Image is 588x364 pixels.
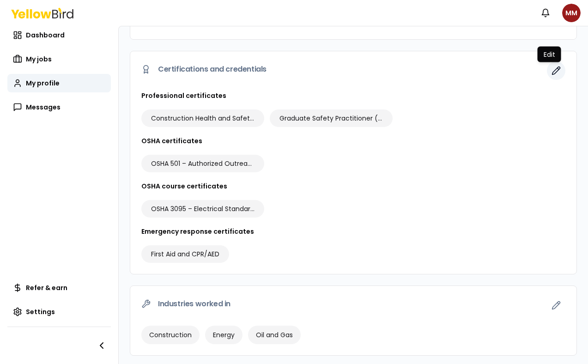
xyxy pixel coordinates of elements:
span: OSHA 3095 – Electrical Standards (Low Voltage – Federal) [151,204,255,213]
h3: OSHA certificates [141,136,565,146]
span: Energy [213,330,235,340]
span: Oil and Gas [256,330,293,340]
span: My profile [26,79,60,88]
div: Construction Health and Safety Technician (CHST) [141,109,264,127]
h3: Emergency response certificates [141,227,565,236]
span: Graduate Safety Practitioner (GSP) [279,114,383,123]
div: Graduate Safety Practitioner (GSP) [270,109,393,127]
a: My jobs [7,50,111,68]
span: OSHA 501 – Authorized Outreach Instructor for General Industry [151,159,255,168]
span: Certifications and credentials [158,66,267,73]
a: Refer & earn [7,279,111,297]
span: Settings [26,307,55,316]
div: First Aid and CPR/AED [141,245,229,263]
span: MM [562,4,581,22]
a: Settings [7,303,111,321]
span: Refer & earn [26,283,67,292]
span: Dashboard [26,30,65,40]
span: First Aid and CPR/AED [151,249,219,259]
h3: OSHA course certificates [141,182,565,191]
a: Dashboard [7,26,111,44]
span: Industries worked in [158,300,230,308]
span: Construction Health and Safety Technician (CHST) [151,114,255,123]
div: Oil and Gas [248,326,301,344]
a: My profile [7,74,111,92]
span: Messages [26,103,61,112]
div: Energy [205,326,242,344]
div: OSHA 501 – Authorized Outreach Instructor for General Industry [141,155,264,172]
div: Construction [141,326,200,344]
p: Edit [544,50,555,59]
div: OSHA 3095 – Electrical Standards (Low Voltage – Federal) [141,200,264,218]
span: Construction [149,330,192,340]
a: Messages [7,98,111,116]
h3: Professional certificates [141,91,565,100]
span: My jobs [26,55,52,64]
